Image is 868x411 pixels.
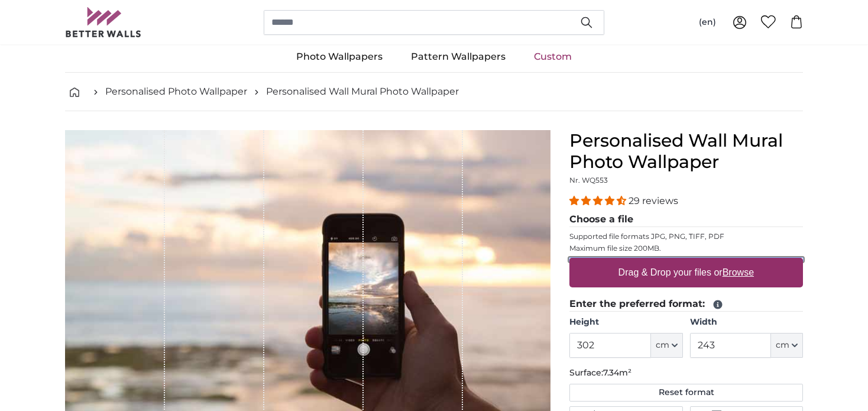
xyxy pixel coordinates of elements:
a: Custom [520,41,586,72]
img: Betterwalls [65,7,142,37]
button: Reset format [569,384,803,402]
a: Pattern Wallpapers [397,41,520,72]
span: 4.34 stars [569,195,629,206]
p: Supported file formats JPG, PNG, TIFF, PDF [569,232,803,241]
span: 7.34m² [603,367,631,378]
label: Height [569,316,682,328]
button: cm [651,333,683,358]
span: cm [776,339,789,351]
legend: Choose a file [569,212,803,227]
span: 29 reviews [629,195,678,206]
a: Personalised Photo Wallpaper [105,85,247,99]
a: Photo Wallpapers [282,41,397,72]
nav: breadcrumbs [65,73,803,111]
span: Nr. WQ553 [569,176,608,185]
a: Personalised Wall Mural Photo Wallpaper [266,85,459,99]
span: cm [656,339,669,351]
button: (en) [689,12,726,33]
h1: Personalised Wall Mural Photo Wallpaper [569,130,803,173]
u: Browse [723,267,754,277]
button: cm [771,333,803,358]
label: Width [690,316,803,328]
p: Surface: [569,367,803,379]
legend: Enter the preferred format: [569,297,803,312]
label: Drag & Drop your files or [614,261,759,284]
p: Maximum file size 200MB. [569,244,803,253]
